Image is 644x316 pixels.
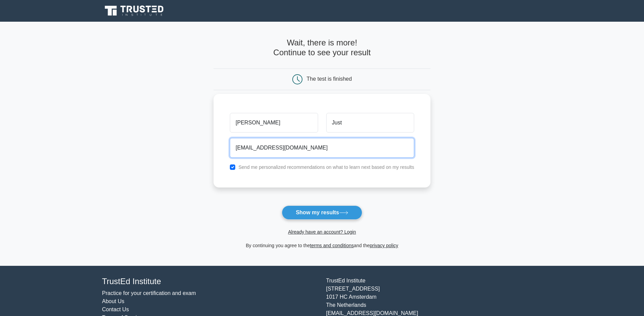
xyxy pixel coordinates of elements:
a: privacy policy [370,243,398,248]
input: Email [230,138,414,158]
a: Contact Us [102,307,129,312]
a: Already have an account? Login [288,229,356,235]
label: Send me personalized recommendations on what to learn next based on my results [238,164,414,170]
input: First name [230,113,318,133]
h4: Wait, there is more! Continue to see your result [214,38,430,58]
button: Show my results [282,205,362,220]
div: By continuing you agree to the and the [209,241,435,250]
h4: TrustEd Institute [102,277,318,287]
a: Practice for your certification and exam [102,290,196,296]
input: Last name [326,113,414,133]
a: terms and conditions [310,243,354,248]
div: The test is finished [307,76,352,82]
a: About Us [102,298,125,304]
